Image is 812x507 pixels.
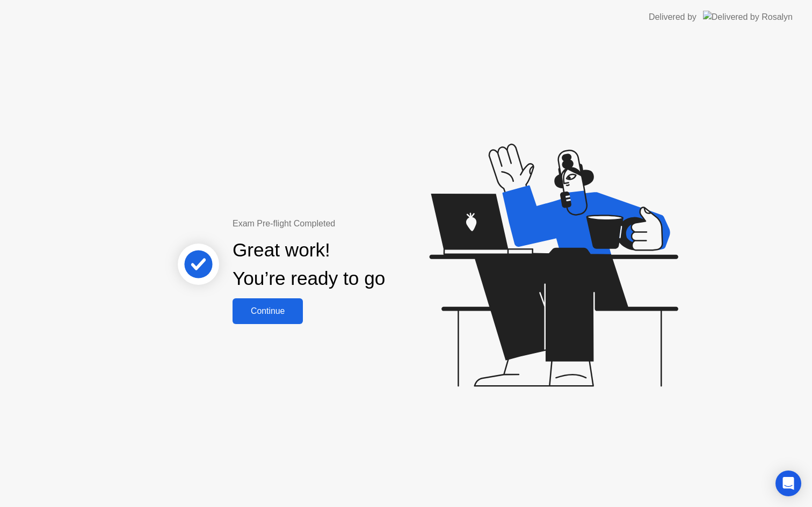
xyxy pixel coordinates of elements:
[775,471,801,496] div: Open Intercom Messenger
[703,11,793,23] img: Delivered by Rosalyn
[233,298,303,324] button: Continue
[233,217,454,230] div: Exam Pre-flight Completed
[649,11,697,24] div: Delivered by
[233,236,385,293] div: Great work! You’re ready to go
[236,306,300,316] div: Continue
